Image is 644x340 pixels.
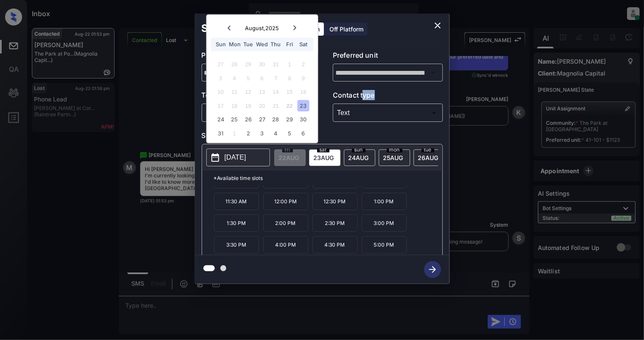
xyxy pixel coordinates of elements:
[335,106,441,120] div: Text
[333,90,443,104] p: Contact type
[325,22,368,36] div: Off Platform
[242,127,254,139] div: Choose Tuesday, September 2nd, 2025
[209,57,315,140] div: month 2025-08
[195,14,281,43] h2: Schedule Tour
[298,100,309,111] div: Choose Saturday, August 23rd, 2025
[362,193,407,210] p: 1:00 PM
[298,86,309,98] div: Not available Saturday, August 16th, 2025
[263,236,308,253] p: 4:00 PM
[242,114,254,125] div: Choose Tuesday, August 26th, 2025
[422,147,434,152] span: tue
[298,39,309,50] div: Sat
[256,72,268,84] div: Not available Wednesday, August 6th, 2025
[242,72,254,84] div: Not available Tuesday, August 5th, 2025
[333,50,443,64] p: Preferred unit
[298,114,309,125] div: Choose Saturday, August 30th, 2025
[256,114,268,125] div: Choose Wednesday, August 27th, 2025
[215,72,226,84] div: Not available Sunday, August 3rd, 2025
[362,214,407,232] p: 3:00 PM
[242,39,254,50] div: Tue
[270,86,281,98] div: Not available Thursday, August 14th, 2025
[284,72,295,84] div: Not available Friday, August 8th, 2025
[312,236,357,253] p: 4:30 PM
[383,154,403,161] span: 25 AUG
[314,154,334,161] span: 23 AUG
[263,214,308,232] p: 2:00 PM
[202,130,443,144] p: Select slot
[418,154,439,161] span: 26 AUG
[270,59,281,70] div: Not available Thursday, July 31st, 2025
[284,86,295,98] div: Not available Friday, August 15th, 2025
[229,127,240,139] div: Not available Monday, September 1st, 2025
[349,154,369,161] span: 24 AUG
[225,152,246,163] p: [DATE]
[284,59,295,70] div: Not available Friday, August 1st, 2025
[215,86,226,98] div: Not available Sunday, August 10th, 2025
[270,100,281,111] div: Not available Thursday, August 21st, 2025
[284,114,295,125] div: Choose Friday, August 29th, 2025
[204,106,309,120] div: In Person
[312,193,357,210] p: 12:30 PM
[215,59,226,70] div: Not available Sunday, July 27th, 2025
[429,17,446,34] button: close
[206,149,270,166] button: [DATE]
[387,147,402,152] span: mon
[298,72,309,84] div: Not available Saturday, August 9th, 2025
[344,149,375,166] div: date-select
[270,127,281,139] div: Choose Thursday, September 4th, 2025
[362,236,407,253] p: 5:00 PM
[229,72,240,84] div: Not available Monday, August 4th, 2025
[284,127,295,139] div: Choose Friday, September 5th, 2025
[256,86,268,98] div: Not available Wednesday, August 13th, 2025
[215,100,226,111] div: Not available Sunday, August 17th, 2025
[419,259,446,281] button: btn-next
[214,214,259,232] p: 1:30 PM
[312,214,357,232] p: 2:30 PM
[229,114,240,125] div: Choose Monday, August 25th, 2025
[298,59,309,70] div: Not available Saturday, August 2nd, 2025
[229,86,240,98] div: Not available Monday, August 11th, 2025
[242,86,254,98] div: Not available Tuesday, August 12th, 2025
[256,59,268,70] div: Not available Wednesday, July 30th, 2025
[317,147,329,152] span: sat
[379,149,410,166] div: date-select
[215,127,226,139] div: Choose Sunday, August 31st, 2025
[256,127,268,139] div: Choose Wednesday, September 3rd, 2025
[214,236,259,253] p: 3:30 PM
[263,193,308,210] p: 12:00 PM
[242,100,254,111] div: Not available Tuesday, August 19th, 2025
[215,39,226,50] div: Sun
[256,100,268,111] div: Not available Wednesday, August 20th, 2025
[215,114,226,125] div: Choose Sunday, August 24th, 2025
[242,59,254,70] div: Not available Tuesday, July 29th, 2025
[214,171,442,185] p: *Available time slots
[284,100,295,111] div: Not available Friday, August 22nd, 2025
[270,39,281,50] div: Thu
[309,149,340,166] div: date-select
[229,59,240,70] div: Not available Monday, July 28th, 2025
[413,149,445,166] div: date-select
[202,50,312,64] p: Preferred community
[352,147,366,152] span: sun
[229,100,240,111] div: Not available Monday, August 18th, 2025
[256,39,268,50] div: Wed
[202,90,312,104] p: Tour type
[229,39,240,50] div: Mon
[270,114,281,125] div: Choose Thursday, August 28th, 2025
[270,72,281,84] div: Not available Thursday, August 7th, 2025
[298,127,309,139] div: Choose Saturday, September 6th, 2025
[284,39,295,50] div: Fri
[214,193,259,210] p: 11:30 AM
